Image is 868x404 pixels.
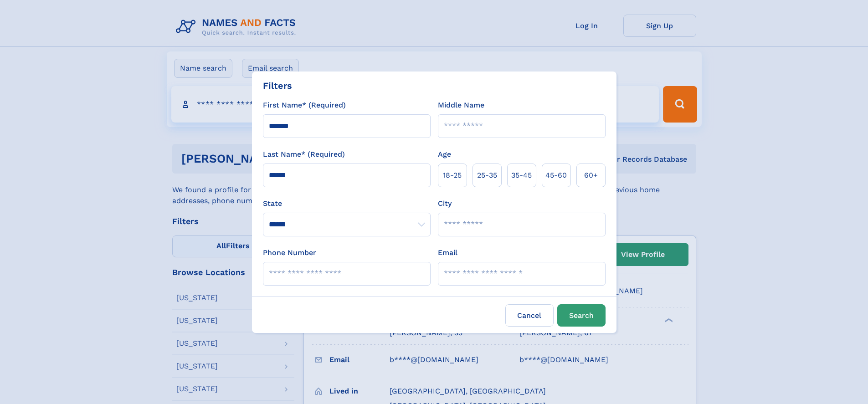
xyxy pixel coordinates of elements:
[263,100,346,111] label: First Name* (Required)
[438,149,451,160] label: Age
[584,170,598,181] span: 60+
[557,304,606,327] button: Search
[511,170,532,181] span: 35‑45
[263,198,431,209] label: State
[505,304,554,327] label: Cancel
[443,170,462,181] span: 18‑25
[438,100,484,111] label: Middle Name
[545,170,567,181] span: 45‑60
[438,247,457,258] label: Email
[477,170,497,181] span: 25‑35
[263,149,345,160] label: Last Name* (Required)
[438,198,452,209] label: City
[263,79,292,92] div: Filters
[263,247,316,258] label: Phone Number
